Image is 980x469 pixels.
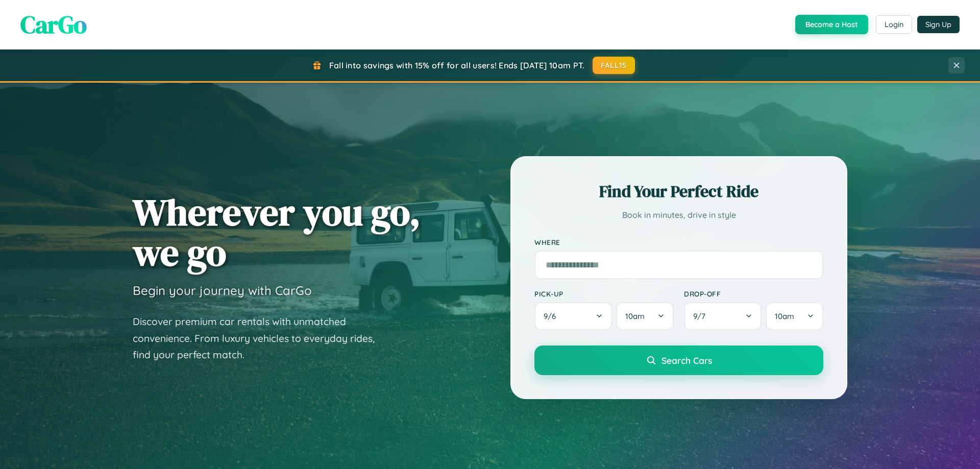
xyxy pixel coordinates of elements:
[795,15,868,34] button: Become a Host
[684,289,823,298] label: Drop-off
[534,180,823,203] h2: Find Your Perfect Ride
[544,311,561,321] span: 9 / 6
[661,355,712,366] span: Search Cars
[133,192,421,273] h1: Wherever you go, we go
[133,283,312,298] h3: Begin your journey with CarGo
[593,57,635,74] button: FALL15
[329,60,585,70] span: Fall into savings with 15% off for all users! Ends [DATE] 10am PT.
[775,311,794,321] span: 10am
[534,345,823,375] button: Search Cars
[625,311,645,321] span: 10am
[20,8,87,41] span: CarGo
[766,302,823,330] button: 10am
[876,15,912,34] button: Login
[534,302,612,330] button: 9/6
[684,302,762,330] button: 9/7
[534,289,674,298] label: Pick-up
[534,238,823,246] label: Where
[616,302,674,330] button: 10am
[133,313,388,363] p: Discover premium car rentals with unmatched convenience. From luxury vehicles to everyday rides, ...
[693,311,710,321] span: 9 / 7
[534,208,823,223] p: Book in minutes, drive in style
[917,16,960,33] button: Sign Up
